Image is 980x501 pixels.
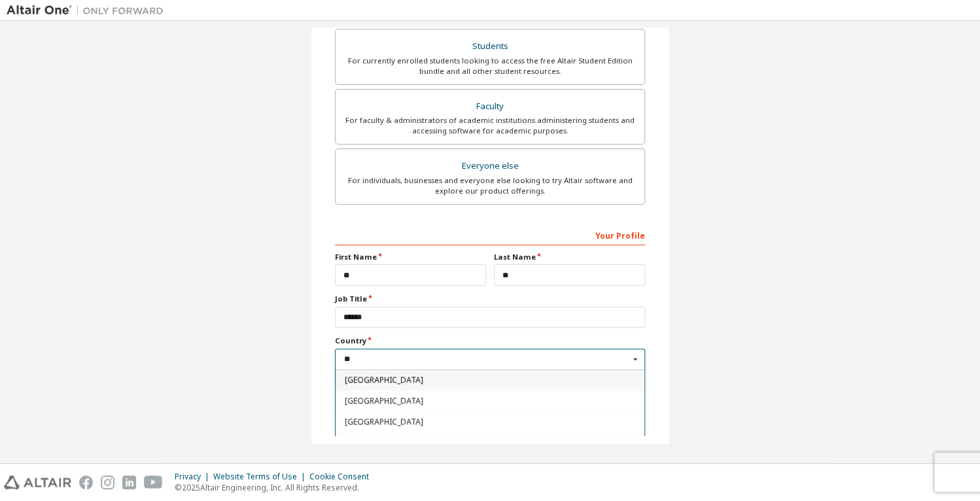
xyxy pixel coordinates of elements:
div: Your Profile [335,224,645,245]
img: facebook.svg [79,475,93,489]
div: For individuals, businesses and everyone else looking to try Altair software and explore our prod... [343,175,637,196]
label: Job Title [335,294,645,304]
span: [GEOGRAPHIC_DATA] [345,397,636,405]
label: First Name [335,252,486,262]
div: Cookie Consent [309,472,377,482]
div: For faculty & administrators of academic institutions administering students and accessing softwa... [343,115,637,136]
label: Last Name [494,252,645,262]
img: youtube.svg [144,475,163,489]
span: [GEOGRAPHIC_DATA] [345,376,636,384]
div: Privacy [175,472,213,482]
img: instagram.svg [101,475,114,489]
div: Everyone else [343,157,637,175]
img: Altair One [7,4,170,17]
div: For currently enrolled students looking to access the free Altair Student Edition bundle and all ... [343,56,637,77]
div: Students [343,37,637,56]
img: altair_logo.svg [4,475,71,489]
div: Faculty [343,97,637,116]
img: linkedin.svg [122,475,136,489]
label: Country [335,336,645,346]
span: [GEOGRAPHIC_DATA] [345,418,636,426]
p: © 2025 Altair Engineering, Inc. All Rights Reserved. [175,482,377,493]
div: Website Terms of Use [213,472,309,482]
